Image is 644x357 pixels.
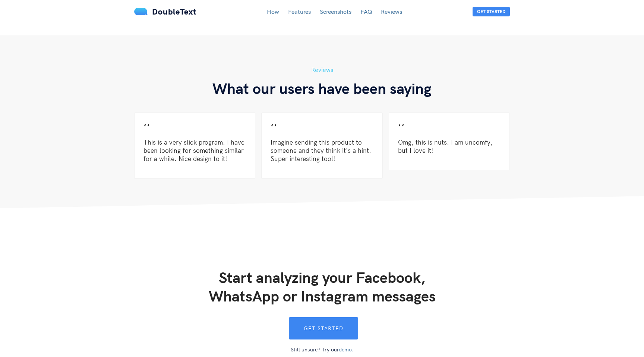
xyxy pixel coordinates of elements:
button: Get Started [473,7,510,16]
h3: What our users have been saying [134,79,510,98]
a: Features [288,8,311,15]
span: DoubleText [152,6,196,17]
h4: ʻʻ [143,122,246,133]
h5: Reviews [134,65,510,75]
a: How [267,8,279,15]
a: Reviews [381,8,402,15]
p: Imagine sending this product to someone and they think it's a hint. Super interesting tool! [271,138,373,163]
img: mS3x8y1f88AAAAABJRU5ErkJggg== [134,8,148,15]
p: Omg, this is nuts. I am uncomfy, but I love it! [398,138,501,155]
a: DoubleText [134,6,196,17]
a: demo. [339,346,354,353]
h4: ʻʻ [398,122,501,133]
a: FAQ [360,8,372,15]
a: Get started [286,317,358,339]
a: Screenshots [320,8,351,15]
h4: ʻʻ [271,122,373,133]
span: Still unsure? Try our [291,339,354,354]
span: WhatsApp or Instagram messages [209,287,436,305]
span: Start analyzing your Facebook, [219,268,425,287]
p: This is a very slick program. I have been looking for something similar for a while. Nice design ... [143,138,246,163]
button: Get started [289,317,358,339]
